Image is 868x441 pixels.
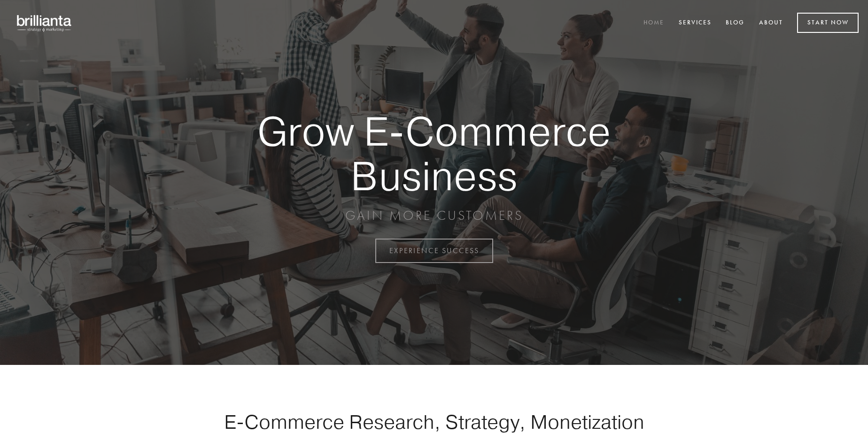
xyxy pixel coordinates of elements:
a: Blog [720,15,751,31]
a: Home [637,15,670,31]
a: EXPERIENCE SUCCESS [375,239,493,263]
a: Services [673,15,718,31]
a: About [753,15,789,31]
a: Start Now [797,13,859,33]
img: brillianta - research, strategy, marketing [9,9,80,37]
p: GAIN MORE CUSTOMERS [225,207,643,224]
strong: Grow E-Commerce Business [225,109,643,198]
h1: E-Commerce Research, Strategy, Monetization [194,410,674,433]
